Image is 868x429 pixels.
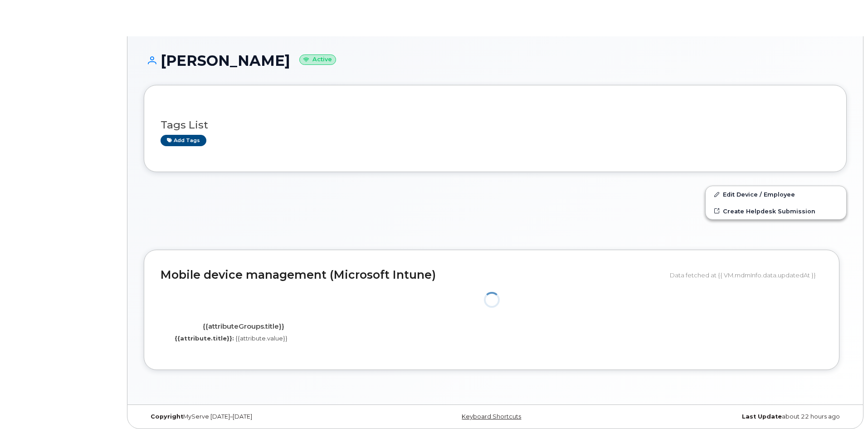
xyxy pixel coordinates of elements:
div: Data fetched at {{ VM.mdmInfo.data.updatedAt }} [670,266,823,284]
h1: [PERSON_NAME] [144,53,847,69]
div: about 22 hours ago [612,413,847,420]
div: MyServe [DATE]–[DATE] [144,413,378,420]
h3: Tags List [161,119,830,131]
strong: Last Update [742,413,782,420]
h2: Mobile device management (Microsoft Intune) [161,269,663,281]
a: Edit Device / Employee [706,186,846,202]
small: Active [299,54,336,65]
label: {{attribute.title}}: [175,334,234,343]
h4: {{attributeGroups.title}} [167,323,319,330]
a: Add tags [161,135,206,146]
strong: Copyright [151,413,183,420]
span: {{attribute.value}} [235,335,288,342]
a: Keyboard Shortcuts [462,413,521,420]
a: Create Helpdesk Submission [706,203,846,219]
